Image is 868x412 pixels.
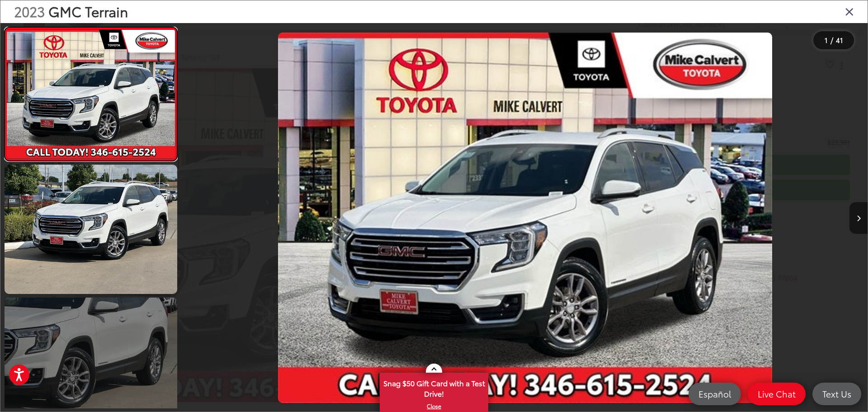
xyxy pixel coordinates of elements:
span: 41 [836,35,843,45]
img: 2023 GMC Terrain SLT [5,30,176,158]
span: GMC Terrain [48,1,128,21]
i: Close gallery [845,5,854,17]
span: Text Us [818,388,856,399]
div: 2023 GMC Terrain SLT 0 [183,33,868,403]
button: Next image [849,202,868,234]
span: Español [694,388,736,399]
a: Español [689,383,741,405]
img: 2023 GMC Terrain SLT [3,163,179,295]
span: / [830,37,834,43]
span: 1 [825,35,828,45]
a: Text Us [812,383,861,405]
span: Live Chat [753,388,800,399]
a: Live Chat [748,383,806,405]
img: 2023 GMC Terrain SLT [278,33,772,403]
span: Snag $50 Gift Card with a Test Drive! [381,374,487,401]
span: 2023 [14,1,45,21]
